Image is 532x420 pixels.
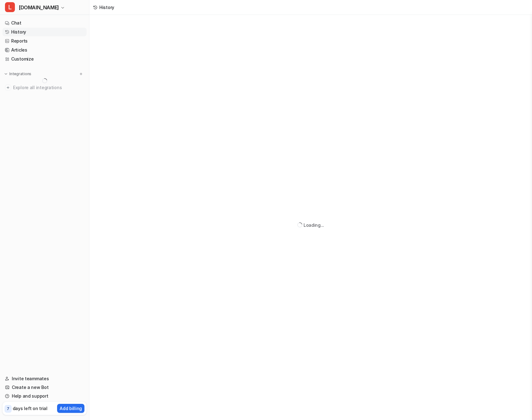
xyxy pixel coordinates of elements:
a: Customize [2,55,87,63]
button: Add billing [57,404,84,413]
span: [DOMAIN_NAME] [19,3,59,12]
p: 7 [7,406,9,412]
div: Loading... [304,222,324,228]
img: expand menu [4,72,8,76]
div: History [99,4,114,11]
a: Chat [2,19,87,27]
a: Reports [2,37,87,45]
img: menu_add.svg [79,72,83,76]
img: explore all integrations [5,84,11,91]
a: Articles [2,46,87,54]
span: Explore all integrations [13,83,84,93]
a: History [2,28,87,36]
p: Add billing [60,405,82,412]
a: Help and support [2,392,87,400]
a: Explore all integrations [2,83,87,92]
p: days left on trial [13,405,47,412]
span: L [5,2,15,12]
a: Create a new Bot [2,383,87,392]
p: Integrations [9,71,31,76]
a: Invite teammates [2,374,87,383]
button: Integrations [2,71,33,77]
